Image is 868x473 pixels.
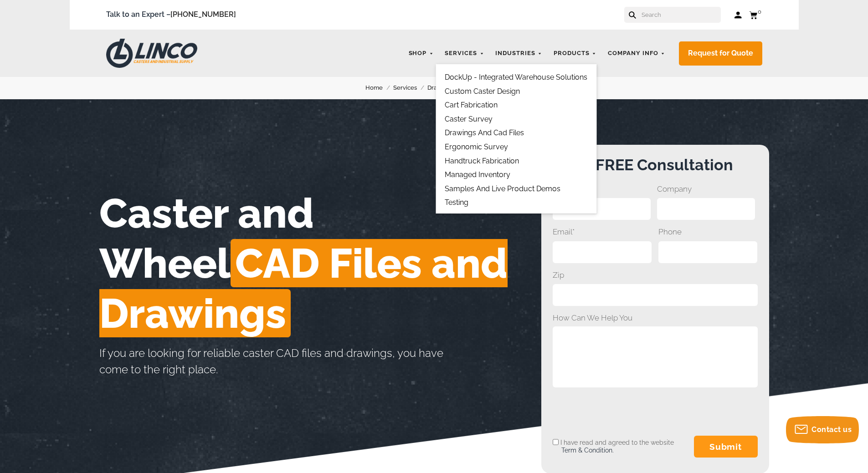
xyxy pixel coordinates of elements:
a: Caster Survey [445,115,493,123]
a: Shop [404,45,438,62]
a: Cart Fabrication [445,101,498,109]
input: Search [641,7,721,23]
a: Services [393,83,427,93]
a: Home [365,83,393,93]
a: [PHONE_NUMBER] [170,10,236,19]
input: Company [657,198,755,220]
a: Services [440,45,488,62]
span: Phone [658,225,758,238]
h1: Caster and Wheel [99,188,541,338]
a: 0 [749,9,762,20]
span: Zip [553,269,758,281]
span: Talk to an Expert – [106,9,236,21]
iframe: reCAPTCHA [553,393,691,428]
a: Log in [734,10,742,20]
h3: Get a FREE Consultation [553,156,758,173]
input: I have read and agreed to the websiteTerm & Condition. [553,431,559,453]
a: Ergonomic Survey [445,142,508,151]
a: Request for Quote [679,41,762,66]
a: Samples and Live Product Demos [445,184,560,193]
strong: Term & Condition. [561,447,614,454]
input: submit [694,436,758,458]
textarea: How Can We Help You [553,326,758,387]
a: Products [549,45,601,62]
span: Name* [553,183,651,195]
a: Industries [491,45,547,62]
span: How Can We Help You [553,311,758,324]
input: Phone [658,241,758,263]
a: DockUp - Integrated Warehouse Solutions [445,73,587,81]
input: Email* [553,241,652,263]
a: Custom Caster Design [445,87,520,96]
span: I have read and agreed to the website [553,439,674,454]
a: Drawings and Cad Files [445,128,524,137]
a: Testing [445,198,468,207]
span: Company [657,183,755,195]
a: Handtruck Fabrication [445,157,519,165]
a: Managed Inventory [445,170,510,179]
a: Company Info [603,45,670,62]
button: Contact us [786,416,859,443]
span: 0 [758,8,761,15]
span: CAD Files and Drawings [99,239,508,337]
span: Email* [553,225,652,238]
p: If you are looking for reliable caster CAD files and drawings, you have come to the right place. [99,345,468,378]
span: Contact us [812,425,852,434]
a: Drawings and Cad Files [427,83,503,93]
input: Zip [553,284,758,306]
img: LINCO CASTERS & INDUSTRIAL SUPPLY [106,39,197,68]
input: Name* [553,198,651,220]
